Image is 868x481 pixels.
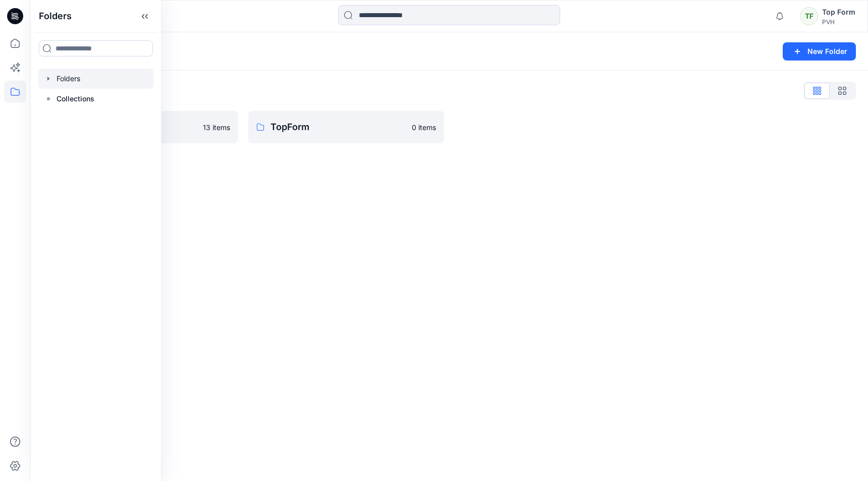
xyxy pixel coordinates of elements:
[57,93,94,105] p: Collections
[412,122,436,133] p: 0 items
[248,111,444,143] a: TopForm0 items
[822,6,855,18] div: Top Form
[203,122,230,133] p: 13 items
[270,120,406,134] p: TopForm
[783,42,856,61] button: New Folder
[822,18,855,26] div: PVH
[800,7,818,25] div: TF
